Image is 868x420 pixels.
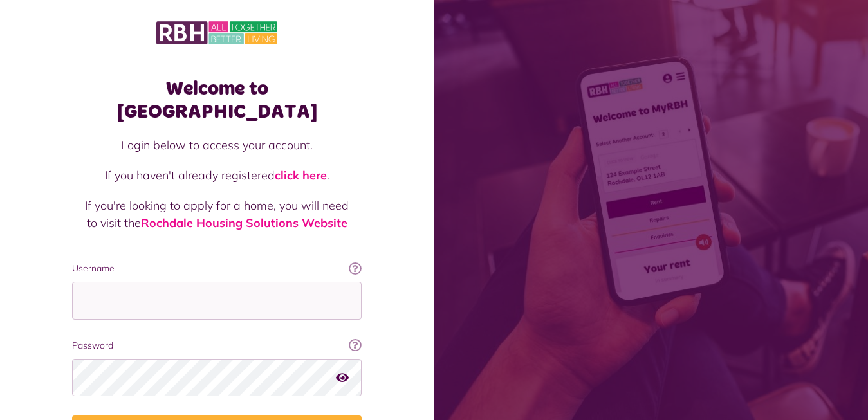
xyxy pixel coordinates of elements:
[72,262,362,275] label: Username
[85,197,349,232] p: If you're looking to apply for a home, you will need to visit the
[85,136,349,154] p: Login below to access your account.
[141,215,347,230] a: Rochdale Housing Solutions Website
[72,77,362,123] h1: Welcome to [GEOGRAPHIC_DATA]
[72,339,362,352] label: Password
[85,167,349,184] p: If you haven't already registered .
[156,19,277,46] img: MyRBH
[275,168,327,183] a: click here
